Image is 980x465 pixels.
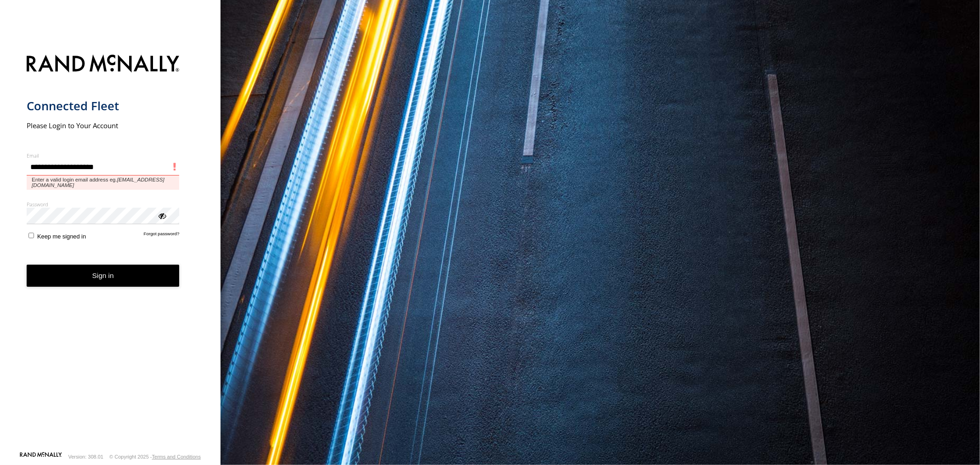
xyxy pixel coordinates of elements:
[27,49,194,451] form: main
[20,452,62,461] a: Visit our Website
[27,53,180,76] img: Rand McNally
[27,98,180,113] h1: Connected Fleet
[68,454,103,459] div: Version: 308.01
[27,152,180,159] label: Email
[27,121,180,130] h2: Please Login to Your Account
[152,454,201,459] a: Terms and Conditions
[27,176,180,190] span: Enter a valid login email address eg.
[27,265,180,287] button: Sign in
[27,201,180,208] label: Password
[32,177,164,188] em: [EMAIL_ADDRESS][DOMAIN_NAME]
[144,231,180,240] a: Forgot password?
[37,233,86,240] span: Keep me signed in
[157,211,166,220] div: ViewPassword
[28,232,34,238] input: Keep me signed in
[109,454,201,459] div: © Copyright 2025 -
